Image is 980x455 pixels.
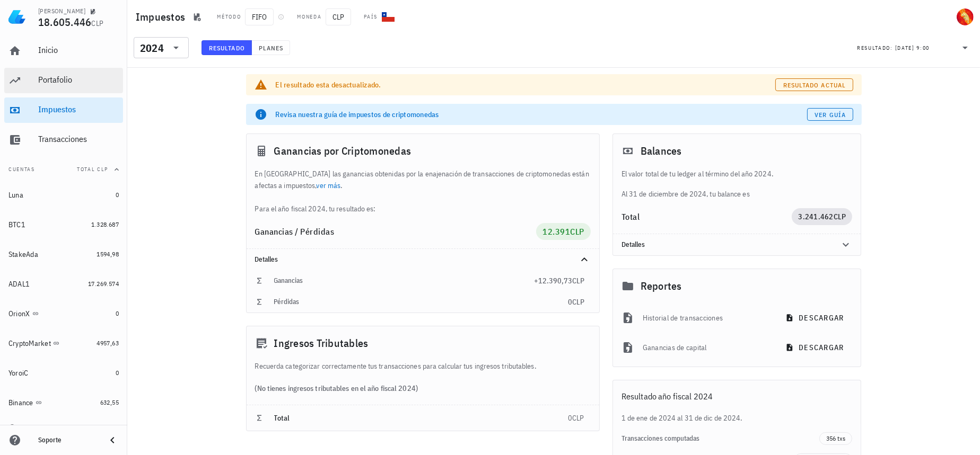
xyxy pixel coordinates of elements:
[38,45,119,55] div: Inicio
[613,234,861,255] div: Detalles
[297,13,321,21] div: Moneda
[4,331,123,356] a: CryptoMarket 4957,63
[255,226,335,237] span: Ganancias / Pérdidas
[4,212,123,237] a: BTC1 1.328.687
[895,43,930,53] div: [DATE] 9:00
[572,297,584,307] span: CLP
[97,250,119,258] span: 1594,98
[568,413,572,423] span: 0
[542,226,570,237] span: 12.391
[857,41,895,55] div: Resultado:
[88,280,119,288] span: 17.269.574
[116,369,119,377] span: 0
[4,68,123,93] a: Portafolio
[274,276,534,285] div: Ganancias
[247,326,599,360] div: Ingresos Tributables
[622,168,853,180] p: El valor total de tu ledger al término del año 2024.
[4,157,123,182] button: CuentasTotal CLP
[247,360,599,372] div: Recuerda categorizar correctamente tus transacciones para calcular tus ingresos tributables.
[38,104,119,114] div: Impuestos
[247,168,599,215] div: En [GEOGRAPHIC_DATA] las ganancias obtenidas por la enajenación de transacciones de criptomonedas...
[274,413,290,423] span: Total
[255,255,565,264] div: Detalles
[4,390,123,415] a: Binance 632,55
[4,127,123,153] a: Transacciones
[258,44,284,52] span: Planes
[834,212,846,221] span: CLP
[572,276,584,286] span: CLP
[208,44,245,52] span: Resultado
[317,181,341,190] a: ver más
[140,43,164,53] div: 2024
[568,297,572,307] span: 0
[613,134,861,168] div: Balances
[4,242,123,267] a: StakeAda 1594,98
[326,8,351,25] span: CLP
[276,79,776,90] div: El resultado esta desactualizado.
[382,11,395,23] div: CL-icon
[4,182,123,208] a: Luna 0
[252,40,291,55] button: Planes
[8,398,33,407] div: Binance
[957,8,974,25] div: avatar
[643,306,771,329] div: Historial de transacciones
[77,166,108,173] span: Total CLP
[826,433,845,444] span: 356 txs
[779,308,852,327] button: descargar
[807,108,853,121] a: Ver guía
[643,336,771,359] div: Ganancias de capital
[613,168,861,200] div: Al 31 de diciembre de 2024, tu balance es
[622,212,792,221] div: Total
[8,369,29,378] div: YoroiC
[247,249,599,270] div: Detalles
[613,269,861,303] div: Reportes
[783,81,846,89] span: Resultado actual
[613,412,861,424] div: 1 de ene de 2024 al 31 de dic de 2024.
[572,413,584,423] span: CLP
[38,436,98,444] div: Soporte
[100,398,119,406] span: 632,55
[97,339,119,347] span: 4957,63
[38,15,92,29] span: 18.605.446
[8,191,23,200] div: Luna
[622,240,827,249] div: Detalles
[4,97,123,123] a: Impuestos
[116,309,119,317] span: 0
[4,38,123,64] a: Inicio
[787,313,844,323] span: descargar
[787,343,844,352] span: descargar
[92,19,104,28] span: CLP
[247,134,599,168] div: Ganancias por Criptomonedas
[8,220,25,229] div: BTC1
[4,360,123,386] a: YoroiC 0
[8,280,30,289] div: ADAL1
[247,372,599,405] div: (No tienes ingresos tributables en el año fiscal 2024)
[8,309,30,318] div: OrionX
[8,250,38,259] div: StakeAda
[851,38,978,58] div: Resultado:[DATE] 9:00
[245,8,274,25] span: FIFO
[534,276,572,286] span: +12.390,73
[274,298,568,306] div: Pérdidas
[217,13,241,21] div: Método
[570,226,584,237] span: CLP
[38,134,119,144] div: Transacciones
[202,40,252,55] button: Resultado
[622,434,820,443] div: Transacciones computadas
[4,271,123,297] a: ADAL1 17.269.574
[364,13,378,21] div: País
[91,220,119,228] span: 1.328.687
[134,37,189,58] div: 2024
[798,212,833,221] span: 3.241.462
[4,301,123,326] a: OrionX 0
[613,380,861,412] div: Resultado año fiscal 2024
[8,8,25,25] img: LedgiFi
[8,339,51,348] div: CryptoMarket
[11,424,67,431] span: agregar cuenta
[38,75,119,85] div: Portafolio
[775,78,853,91] button: Resultado actual
[116,191,119,199] span: 0
[814,111,846,119] span: Ver guía
[276,109,807,120] div: Revisa nuestra guía de impuestos de criptomonedas
[6,422,72,432] button: agregar cuenta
